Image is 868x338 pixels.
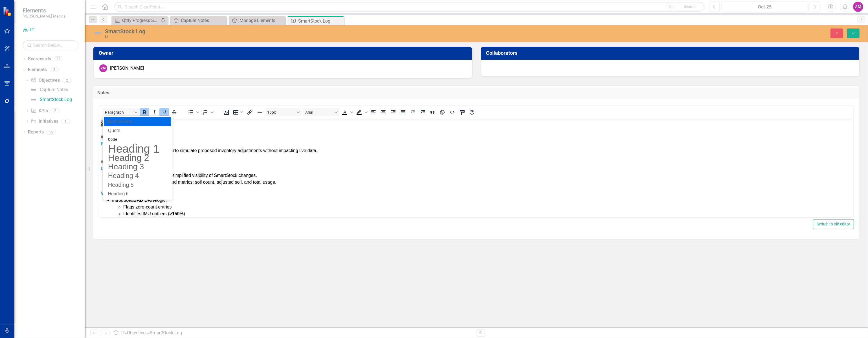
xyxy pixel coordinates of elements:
[3,6,13,16] img: ClearPoint Strategy
[31,77,60,84] a: Objectives
[104,171,171,180] div: Heading 4
[408,108,418,116] button: Decrease indent
[30,86,37,93] img: Not Defined
[107,154,160,161] h2: Heading 2
[245,108,255,116] button: Insert/edit link
[93,28,102,38] img: Not Defined
[107,136,160,143] pre: Code
[221,108,231,116] button: Insert image
[105,110,133,115] span: Paragraph
[853,2,863,12] button: ZM
[107,127,160,134] blockquote: Quote
[684,4,696,9] span: Search
[104,126,171,135] div: Quote
[40,97,72,102] div: SmartStock Log
[29,85,68,94] a: Capture Notes
[107,118,160,125] p: Normal Text
[113,17,159,24] a: Qtrly Progress Survey of New Technology to Enable the Strategy (% 9/10)
[104,135,171,144] div: Code
[63,78,72,83] div: 2
[723,4,806,10] div: Oct-25
[447,108,457,116] button: HTML Editor
[104,162,171,171] div: Heading 3
[23,27,79,33] a: IT
[369,108,378,116] button: Align left
[159,108,169,116] button: Underline
[418,108,428,116] button: Increase indent
[50,67,59,72] div: 5
[54,57,63,62] div: 32
[31,108,48,114] a: KPIs
[113,330,472,336] div: » »
[379,108,388,116] button: Align center
[107,190,160,197] h6: Heading 6
[104,144,171,153] div: Heading 1
[340,108,354,116] div: Text color Black
[99,64,107,72] div: ZM
[107,172,160,179] h4: Heading 4
[267,110,295,115] span: 16px
[169,108,179,116] button: Strikethrough
[107,145,160,152] h1: Heading 1
[354,108,368,116] div: Background color Black
[181,17,225,24] div: Capture Notes
[230,17,284,24] a: Manage Elements
[200,108,214,116] div: Numbered list
[172,17,225,24] a: Capture Notes
[28,129,44,135] a: Reports
[388,108,398,116] button: Align right
[265,108,302,116] button: Font size 16px
[23,40,79,50] input: Search Below...
[303,108,340,116] button: Font Arial
[105,28,530,34] div: SmartStock Log
[122,17,159,24] div: Qtrly Progress Survey of New Technology to Enable the Strategy (% 9/10)
[107,181,160,188] h5: Heading 5
[305,110,333,115] span: Arial
[99,50,469,56] h3: Owner
[31,118,58,125] a: Initiatives
[438,108,447,116] button: Emojis
[28,56,51,62] a: Scorecards
[255,108,265,116] button: Horizontal line
[150,108,159,116] button: Italic
[457,108,467,116] button: CSS Editor
[721,2,808,12] button: Oct-25
[813,219,854,229] button: Switch to old editor
[99,119,853,217] iframe: Rich Text Area
[150,330,182,335] div: SmartStock Log
[103,108,139,116] button: Block Paragraph
[104,189,171,198] div: Heading 6
[110,65,144,72] div: [PERSON_NAME]
[51,108,60,113] div: 2
[30,96,37,103] img: Not Defined
[398,108,408,116] button: Justify
[114,2,705,12] input: Search ClearPoint...
[298,17,342,25] div: SmartStock Log
[97,90,855,95] h3: Notes
[29,95,72,104] a: SmartStock Log
[186,108,200,116] div: Bullet list
[23,7,66,14] span: Elements
[127,330,148,335] a: Objectives
[107,163,160,170] h3: Heading 3
[105,34,530,39] div: IT
[47,130,56,135] div: 15
[23,14,66,18] small: [PERSON_NAME] Medical
[231,108,245,116] button: Table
